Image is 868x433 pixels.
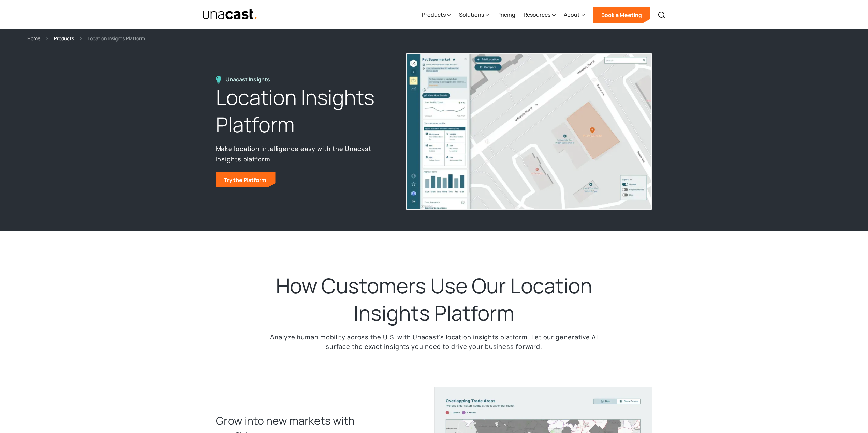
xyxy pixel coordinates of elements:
[422,11,446,19] div: Products
[264,332,605,352] p: Analyze human mobility across the U.S. with Unacast’s location insights platform. Let our generat...
[216,76,221,84] img: Location Insights Platform icon
[264,272,605,327] h2: How Customers Use Our Location Insights Platform
[216,84,391,138] h1: Location Insights Platform
[216,143,391,164] p: Make location intelligence easy with the Unacast Insights platform.
[216,172,276,187] a: Try the Platform
[497,1,515,29] a: Pricing
[54,34,74,42] a: Products
[564,1,585,29] div: About
[27,34,40,42] a: Home
[202,9,258,20] a: home
[202,9,258,20] img: Unacast text logo
[658,11,666,19] img: Search icon
[459,11,484,19] div: Solutions
[459,1,489,29] div: Solutions
[225,76,274,83] div: Unacast Insights
[524,1,556,29] div: Resources
[406,53,652,210] img: An image of the unacast UI. Shows a map of a pet supermarket along with relevant data in the side...
[524,11,550,19] div: Resources
[88,34,145,42] div: Location Insights Platform
[593,7,650,23] a: Book a Meeting
[564,11,580,19] div: About
[422,1,451,29] div: Products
